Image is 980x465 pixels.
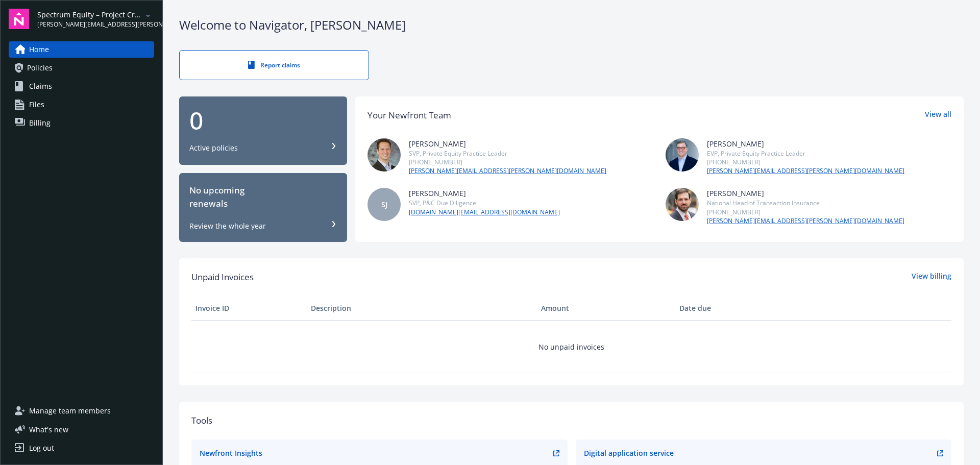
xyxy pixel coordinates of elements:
[179,16,964,34] div: Welcome to Navigator , [PERSON_NAME]
[707,216,904,226] a: [PERSON_NAME][EMAIL_ADDRESS][PERSON_NAME][DOMAIN_NAME]
[675,296,791,321] th: Date due
[179,50,369,80] a: Report claims
[9,115,154,131] a: Billing
[367,109,451,122] div: Your Newfront Team
[584,448,674,458] div: Digital application service
[9,424,85,435] button: What's new
[189,108,337,133] div: 0
[925,109,951,122] a: View all
[912,271,951,284] a: View billing
[9,9,29,29] img: navigator-logo.svg
[189,221,266,231] div: Review the whole year
[409,149,606,158] div: SVP, Private Equity Practice Leader
[9,78,154,94] a: Claims
[37,20,142,29] span: [PERSON_NAME][EMAIL_ADDRESS][PERSON_NAME][DOMAIN_NAME]
[9,41,154,58] a: Home
[409,138,606,149] div: [PERSON_NAME]
[189,143,238,153] div: Active policies
[367,138,401,172] img: photo
[409,158,606,166] div: [PHONE_NUMBER]
[179,96,347,165] button: 0Active policies
[29,78,52,94] span: Claims
[537,296,675,321] th: Amount
[29,96,44,113] span: Files
[9,60,154,76] a: Policies
[200,61,348,69] div: Report claims
[200,448,262,458] div: Newfront Insights
[409,166,606,176] a: [PERSON_NAME][EMAIL_ADDRESS][PERSON_NAME][DOMAIN_NAME]
[191,296,307,321] th: Invoice ID
[179,173,347,242] button: No upcomingrenewalsReview the whole year
[142,9,154,21] a: arrowDropDown
[409,199,560,207] div: SVP, P&C Due Diligence
[409,208,560,217] a: [DOMAIN_NAME][EMAIL_ADDRESS][DOMAIN_NAME]
[307,296,537,321] th: Description
[37,9,154,29] button: Spectrum Equity – Project Cronus[PERSON_NAME][EMAIL_ADDRESS][PERSON_NAME][DOMAIN_NAME]arrowDropDown
[189,184,337,211] div: No upcoming renewals
[29,440,54,456] div: Log out
[9,403,154,419] a: Manage team members
[666,188,699,221] img: photo
[27,60,53,76] span: Policies
[191,321,951,373] td: No unpaid invoices
[707,138,904,149] div: [PERSON_NAME]
[707,158,904,166] div: [PHONE_NUMBER]
[409,188,560,199] div: [PERSON_NAME]
[666,138,699,172] img: photo
[29,424,68,435] span: What ' s new
[37,9,142,20] span: Spectrum Equity – Project Cronus
[29,41,49,58] span: Home
[707,208,904,216] div: [PHONE_NUMBER]
[707,188,904,199] div: [PERSON_NAME]
[707,149,904,158] div: EVP, Private Equity Practice Leader
[29,403,111,419] span: Manage team members
[707,199,904,207] div: National Head of Transaction Insurance
[191,271,254,284] span: Unpaid Invoices
[191,414,951,427] div: Tools
[381,199,387,210] span: SJ
[707,166,904,176] a: [PERSON_NAME][EMAIL_ADDRESS][PERSON_NAME][DOMAIN_NAME]
[29,115,51,131] span: Billing
[9,96,154,113] a: Files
